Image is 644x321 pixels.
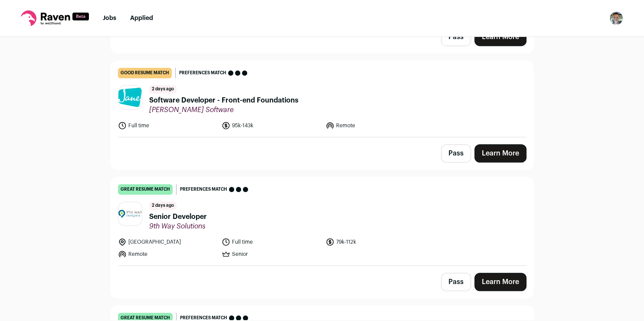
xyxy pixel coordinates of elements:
[118,250,217,258] li: Remote
[609,11,623,25] button: Open dropdown
[111,177,533,265] a: great resume match Preferences match 2 days ago Senior Developer 9th Way Solutions [GEOGRAPHIC_DA...
[130,15,153,21] a: Applied
[222,121,320,130] li: 95k-143k
[118,184,173,195] div: great resume match
[441,144,471,162] button: Pass
[111,61,533,137] a: good resume match Preferences match 2 days ago Software Developer - Front-end Foundations [PERSON...
[118,68,172,78] div: good resume match
[474,28,526,46] a: Learn More
[474,144,526,162] a: Learn More
[326,121,425,130] li: Remote
[118,238,217,246] li: [GEOGRAPHIC_DATA]
[222,250,320,258] li: Senior
[609,11,623,25] img: 19917917-medium_jpg
[118,210,142,218] img: 1b0701051032d628f071979993599dca7f25c823d40bf767d8a1487a10d153f2.jpg
[103,15,116,21] a: Jobs
[149,222,207,231] span: 9th Way Solutions
[118,86,142,109] img: 776c141cab407a9a1ccfea17db38180a3f4971279e95bae535a4f3152a63a380.png
[180,185,227,194] span: Preferences match
[179,69,226,77] span: Preferences match
[222,238,320,246] li: Full time
[149,85,177,93] span: 2 days ago
[149,106,298,114] span: [PERSON_NAME] Software
[441,273,471,291] button: Pass
[441,28,471,46] button: Pass
[326,238,425,246] li: 79k-112k
[118,121,217,130] li: Full time
[149,95,298,106] span: Software Developer - Front-end Foundations
[474,273,526,291] a: Learn More
[149,202,177,210] span: 2 days ago
[149,212,207,222] span: Senior Developer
